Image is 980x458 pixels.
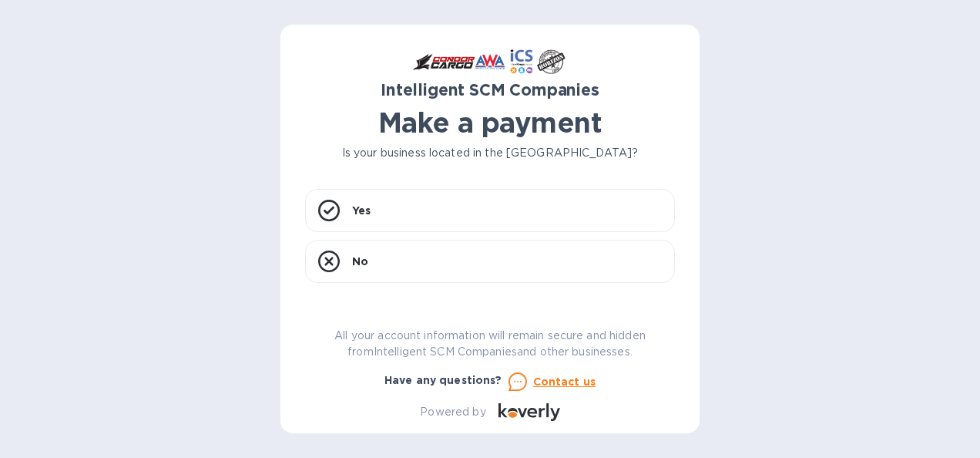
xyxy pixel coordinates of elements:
[305,328,675,360] p: All your account information will remain secure and hidden from Intelligent SCM Companies and oth...
[420,404,485,420] p: Powered by
[381,80,599,99] b: Intelligent SCM Companies
[305,106,675,139] h1: Make a payment
[305,145,675,161] p: Is your business located in the [GEOGRAPHIC_DATA]?
[352,254,368,269] p: No
[352,203,371,218] p: Yes
[533,375,596,388] u: Contact us
[384,374,502,386] b: Have any questions?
